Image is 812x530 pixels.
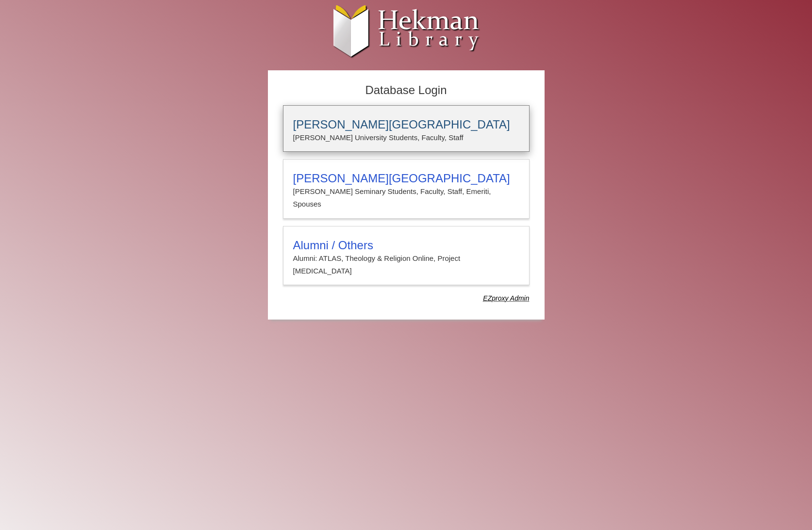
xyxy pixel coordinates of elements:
[278,80,534,100] h2: Database Login
[293,185,519,211] p: [PERSON_NAME] Seminary Students, Faculty, Staff, Emeriti, Spouses
[293,118,519,131] h3: [PERSON_NAME][GEOGRAPHIC_DATA]
[293,252,519,278] p: Alumni: ATLAS, Theology & Religion Online, Project [MEDICAL_DATA]
[293,239,519,252] h3: Alumni / Others
[283,105,530,152] a: [PERSON_NAME][GEOGRAPHIC_DATA][PERSON_NAME] University Students, Faculty, Staff
[283,159,530,219] a: [PERSON_NAME][GEOGRAPHIC_DATA][PERSON_NAME] Seminary Students, Faculty, Staff, Emeriti, Spouses
[293,131,519,144] p: [PERSON_NAME] University Students, Faculty, Staff
[483,294,529,302] dfn: Use Alumni login
[293,239,519,278] summary: Alumni / OthersAlumni: ATLAS, Theology & Religion Online, Project [MEDICAL_DATA]
[293,172,519,185] h3: [PERSON_NAME][GEOGRAPHIC_DATA]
